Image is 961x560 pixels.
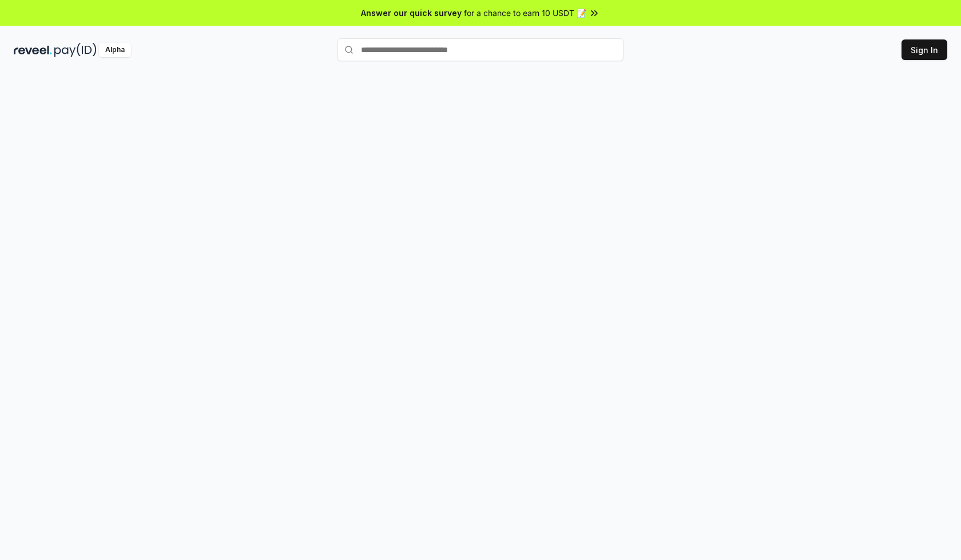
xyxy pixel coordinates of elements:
[99,43,131,57] div: Alpha
[54,43,97,57] img: pay_id
[361,7,462,19] span: Answer our quick survey
[902,39,947,60] button: Sign In
[14,43,52,57] img: reveel_dark
[464,7,586,19] span: for a chance to earn 10 USDT 📝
